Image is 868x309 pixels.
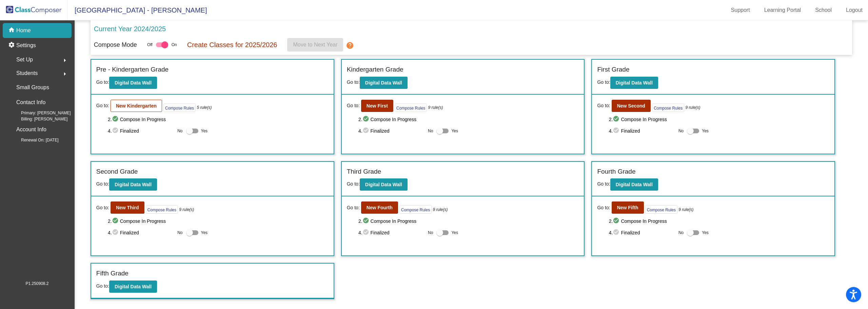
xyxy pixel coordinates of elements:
[96,269,129,278] label: Fifth Grade
[597,65,629,75] label: First Grade
[702,127,709,135] span: Yes
[358,127,425,135] span: 4. Finalized
[726,5,755,16] a: Support
[362,217,371,225] mat-icon: check_circle
[610,178,658,191] button: Digital Data Wall
[367,103,388,109] b: New First
[179,207,194,213] i: 9 rule(s)
[810,5,837,16] a: School
[10,110,71,116] span: Primary: [PERSON_NAME]
[428,104,443,111] i: 9 rule(s)
[109,281,157,293] button: Digital Data Wall
[8,41,16,50] mat-icon: settings
[16,26,31,35] p: Home
[597,102,610,109] span: Go to:
[112,127,120,135] mat-icon: check_circle
[96,167,138,177] label: Second Grade
[428,128,433,134] span: No
[610,77,658,89] button: Digital Data Wall
[399,205,432,214] button: Compose Rules
[293,42,338,47] span: Move to Next Year
[147,42,153,48] span: Off
[365,80,402,85] b: Digital Data Wall
[346,41,354,50] mat-icon: help
[451,127,458,135] span: Yes
[609,229,675,237] span: 4. Finalized
[96,283,109,289] span: Go to:
[358,115,579,123] span: 2. Compose In Progress
[702,229,709,237] span: Yes
[111,201,144,214] button: New Third
[616,182,653,187] b: Digital Data Wall
[177,128,182,134] span: No
[362,229,371,237] mat-icon: check_circle
[146,205,178,214] button: Compose Rules
[116,205,139,210] b: New Third
[108,115,329,123] span: 2. Compose In Progress
[108,229,174,237] span: 4. Finalized
[115,284,152,289] b: Digital Data Wall
[365,182,402,187] b: Digital Data Wall
[428,230,433,236] span: No
[686,104,701,111] i: 9 rule(s)
[597,79,610,85] span: Go to:
[597,181,610,187] span: Go to:
[347,167,381,177] label: Third Grade
[109,178,157,191] button: Digital Data Wall
[451,229,458,237] span: Yes
[395,103,427,112] button: Compose Rules
[197,104,212,111] i: 5 rule(s)
[645,205,677,214] button: Compose Rules
[347,65,403,75] label: Kindergarten Grade
[609,217,830,225] span: 2. Compose In Progress
[362,127,371,135] mat-icon: check_circle
[94,40,137,50] p: Compose Mode
[10,137,58,143] span: Renewal On: [DATE]
[360,178,408,191] button: Digital Data Wall
[597,204,610,211] span: Go to:
[61,70,69,78] mat-icon: arrow_right
[201,229,208,237] span: Yes
[287,38,343,52] button: Move to Next Year
[597,167,635,177] label: Fourth Grade
[347,204,360,211] span: Go to:
[347,79,360,85] span: Go to:
[115,80,152,85] b: Digital Data Wall
[361,100,393,112] button: New First
[96,79,109,85] span: Go to:
[617,205,638,210] b: New Fifth
[612,100,651,112] button: New Second
[61,56,69,64] mat-icon: arrow_right
[177,230,182,236] span: No
[609,127,675,135] span: 4. Finalized
[16,55,33,64] span: Set Up
[172,42,177,48] span: On
[360,77,408,89] button: Digital Data Wall
[116,103,157,109] b: New Kindergarten
[358,217,579,225] span: 2. Compose In Progress
[678,230,684,236] span: No
[68,5,207,16] span: [GEOGRAPHIC_DATA] - [PERSON_NAME]
[96,102,109,109] span: Go to:
[617,103,645,109] b: New Second
[759,5,807,16] a: Learning Portal
[347,102,360,109] span: Go to:
[358,229,425,237] span: 4. Finalized
[678,128,684,134] span: No
[362,115,371,123] mat-icon: check_circle
[163,103,196,112] button: Compose Rules
[613,115,621,123] mat-icon: check_circle
[612,201,644,214] button: New Fifth
[361,201,398,214] button: New Fourth
[109,77,157,89] button: Digital Data Wall
[187,40,277,50] p: Create Classes for 2025/2026
[16,83,49,92] p: Small Groups
[367,205,393,210] b: New Fourth
[96,65,169,75] label: Pre - Kindergarten Grade
[112,115,120,123] mat-icon: check_circle
[112,217,120,225] mat-icon: check_circle
[94,24,166,34] p: Current Year 2024/2025
[433,207,448,213] i: 9 rule(s)
[16,125,46,134] p: Account Info
[96,204,109,211] span: Go to:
